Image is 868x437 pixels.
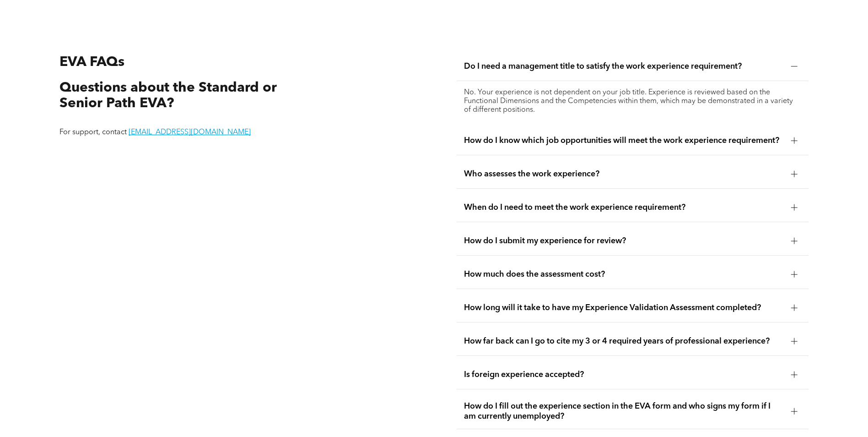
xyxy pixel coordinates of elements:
span: How much does the assessment cost? [464,269,784,279]
span: When do I need to meet the work experience requirement? [464,202,784,213]
span: Do I need a management title to satisfy the work experience requirement? [464,61,784,71]
span: How do I fill out the experience section in the EVA form and who signs my form if I am currently ... [464,401,784,421]
span: EVA FAQs [59,55,124,69]
a: [EMAIL_ADDRESS][DOMAIN_NAME] [129,129,251,136]
span: How far back can I go to cite my 3 or 4 required years of professional experience? [464,336,784,346]
span: Is foreign experience accepted? [464,370,784,380]
span: How do I submit my experience for review? [464,236,784,246]
span: How long will it take to have my Experience Validation Assessment completed? [464,303,784,313]
span: Questions about the Standard or Senior Path EVA? [59,81,277,111]
span: For support, contact [59,129,127,136]
p: No. Your experience is not dependent on your job title. Experience is reviewed based on the Funct... [464,88,801,115]
span: How do I know which job opportunities will meet the work experience requirement? [464,136,784,146]
span: Who assesses the work experience? [464,169,784,179]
